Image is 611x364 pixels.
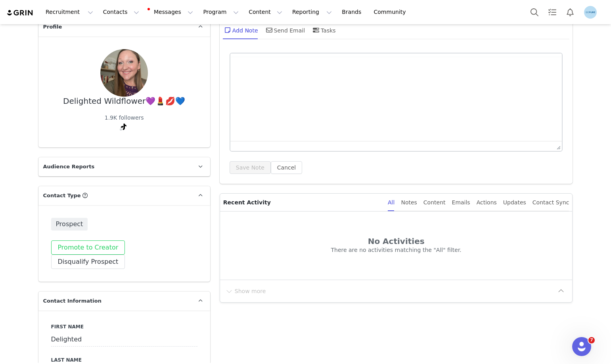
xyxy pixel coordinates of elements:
a: Community [369,3,414,21]
button: Content [244,3,287,21]
button: Recruitment [41,3,98,21]
button: Program [198,3,243,21]
div: Send Email [264,21,305,40]
button: Save Note [230,161,271,174]
div: Emails [452,194,470,212]
div: Add Note [223,21,258,40]
div: Content [423,194,446,212]
button: Cancel [271,161,302,174]
div: All [388,194,395,212]
img: grin logo [6,9,34,17]
div: Contact Sync [532,194,569,212]
div: Notes [401,194,417,212]
span: 7 [588,337,595,343]
span: Contact Type [43,192,81,200]
iframe: Rich Text Area [230,57,562,141]
span: Profile [43,23,62,31]
div: Delighted Wildflower💜💄💋💙 [63,97,185,106]
div: Tasks [311,21,336,40]
button: Notifications [561,3,579,21]
div: Updates [503,194,526,212]
a: Brands [337,3,368,21]
p: Recent Activity [223,194,381,211]
button: Disqualify Prospect [51,255,125,269]
button: Promote to Creator [51,240,125,255]
div: 1.9K followers [105,114,144,122]
span: Audience Reports [43,163,95,171]
h2: No Activities [223,237,569,246]
span: Prospect [51,218,88,231]
button: Profile [579,6,605,19]
p: There are no activities matching the "⁨All⁩" filter. [223,246,569,254]
div: Press the Up and Down arrow keys to resize the editor. [554,141,562,151]
button: Show more [225,285,266,297]
div: Actions [477,194,497,212]
label: First Name [51,323,197,330]
iframe: Intercom live chat [572,337,591,356]
button: Messages [144,3,198,21]
span: Contact Information [43,297,102,305]
button: Reporting [287,3,337,21]
label: Last Name [51,356,197,364]
a: Tasks [544,3,561,21]
button: Contacts [98,3,144,21]
img: 6480d7a5-50c8-4045-ac5d-22a5aead743a.png [584,6,597,19]
img: 50bf68c6-9f14-4b19-bfdb-bf8d06d205b2.jpg [100,49,148,97]
button: Search [526,3,543,21]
